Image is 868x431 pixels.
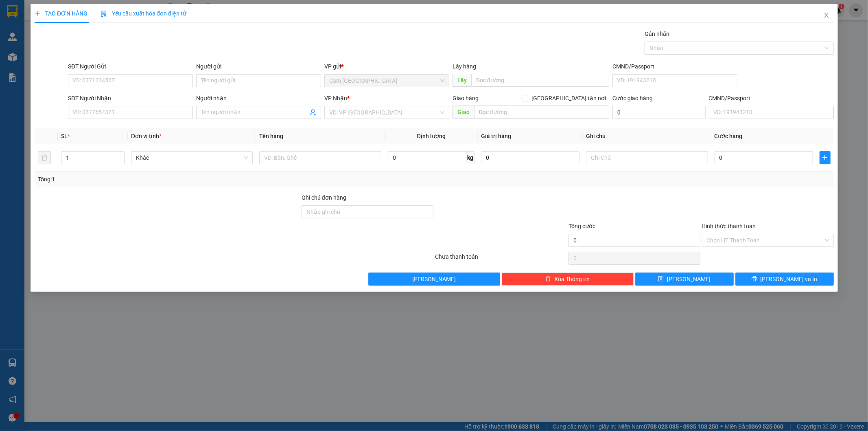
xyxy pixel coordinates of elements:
[196,62,321,71] div: Người gửi
[554,275,590,284] span: Xóa Thông tin
[452,74,471,87] span: Lấy
[612,95,653,101] label: Cước giao hàng
[38,151,51,164] button: delete
[310,109,316,116] span: user-add
[751,276,757,282] span: printer
[708,94,833,103] div: CMND/Passport
[136,152,248,164] span: Khác
[302,205,433,218] input: Ghi chú đơn hàng
[735,273,833,286] button: printer[PERSON_NAME] và In
[545,276,551,282] span: delete
[10,53,45,105] b: Phương Nam Express
[502,273,634,286] button: deleteXóa Thông tin
[50,12,81,50] b: Gửi khách hàng
[452,95,478,101] span: Giao hàng
[412,275,456,284] span: [PERSON_NAME]
[68,62,193,71] div: SĐT Người Gửi
[702,223,756,229] label: Hình thức thanh toán
[434,252,568,266] div: Chưa thanh toán
[324,95,347,101] span: VP Nhận
[259,133,283,139] span: Tên hàng
[196,94,321,103] div: Người nhận
[452,63,476,70] span: Lấy hàng
[819,151,830,164] button: plus
[68,94,193,103] div: SĐT Người Nhận
[131,133,162,139] span: Đơn vị tính
[259,151,381,164] input: VD: Bàn, Ghế
[481,151,579,164] input: 0
[329,75,444,87] span: Cam Thành Bắc
[583,128,711,144] th: Ghi chú
[815,4,837,27] button: Close
[568,223,595,229] span: Tổng cước
[586,151,708,164] input: Ghi Chú
[823,12,829,18] span: close
[667,275,711,284] span: [PERSON_NAME]
[417,133,446,139] span: Định lượng
[61,133,68,139] span: SL
[88,10,108,30] img: logo.jpg
[68,39,112,49] li: (c) 2017
[612,62,737,71] div: CMND/Passport
[714,133,742,139] span: Cước hàng
[645,31,669,37] label: Gán nhãn
[471,74,609,87] input: Dọc đường
[466,151,474,164] span: kg
[35,11,40,16] span: plus
[658,276,664,282] span: save
[302,194,346,201] label: Ghi chú đơn hàng
[452,106,474,119] span: Giao
[528,94,609,103] span: [GEOGRAPHIC_DATA] tận nơi
[368,273,500,286] button: [PERSON_NAME]
[38,175,335,184] div: Tổng: 1
[481,133,511,139] span: Giá trị hàng
[68,31,112,37] b: [DOMAIN_NAME]
[612,106,705,119] input: Cước giao hàng
[635,273,733,286] button: save[PERSON_NAME]
[35,10,87,17] span: TẠO ĐƠN HÀNG
[101,10,186,17] span: Yêu cầu xuất hóa đơn điện tử
[101,11,107,17] img: icon
[324,62,449,71] div: VP gửi
[820,154,830,161] span: plus
[474,106,609,119] input: Dọc đường
[760,275,817,284] span: [PERSON_NAME] và In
